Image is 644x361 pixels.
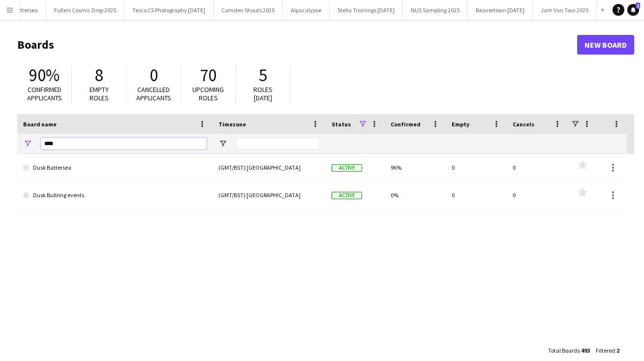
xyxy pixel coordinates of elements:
[41,138,207,150] input: Board name Filter Input
[27,85,62,102] span: Confirmed applicants
[213,154,326,181] div: (GMT/BST) [GEOGRAPHIC_DATA]
[23,154,207,181] a: Dusk Battersea
[283,0,330,20] button: Alpacalypse
[46,0,124,20] button: Fullers Cosmic Drop 2025
[136,85,171,102] span: Cancelled applicants
[446,154,507,181] div: 0
[548,347,580,354] span: Total Boards
[468,0,533,20] button: Beavertown [DATE]
[507,181,568,209] div: 0
[332,192,362,199] span: Active
[581,347,590,354] span: 493
[452,120,469,128] span: Empty
[616,347,619,354] span: 2
[29,64,60,86] span: 90%
[23,120,57,128] span: Board name
[236,138,320,150] input: Timezone Filter Input
[548,341,590,360] div: :
[627,4,639,16] a: 1
[95,64,103,86] span: 8
[446,181,507,209] div: 0
[596,347,615,354] span: Filtered
[385,181,446,209] div: 0%
[391,120,421,128] span: Confirmed
[218,139,227,148] button: Open Filter Menu
[636,2,640,9] span: 1
[218,120,246,128] span: Timezone
[259,64,267,86] span: 5
[577,35,634,55] a: New Board
[513,120,534,128] span: Cancels
[533,0,597,20] button: Jam Van Tour 2025
[192,85,224,102] span: Upcoming roles
[124,0,214,20] button: Tesco CS Photography [DATE]
[596,341,619,360] div: :
[330,0,403,20] button: Stella Trainings [DATE]
[403,0,468,20] button: NUS Sampling 2025
[332,120,351,128] span: Status
[253,85,273,102] span: Roles [DATE]
[150,64,158,86] span: 0
[507,154,568,181] div: 0
[17,37,577,52] h1: Boards
[213,181,326,209] div: (GMT/BST) [GEOGRAPHIC_DATA]
[90,85,109,102] span: Empty roles
[200,64,216,86] span: 70
[214,0,283,20] button: Camden Shouts 2025
[385,154,446,181] div: 96%
[23,139,32,148] button: Open Filter Menu
[23,181,207,209] a: Dusk Bullring events
[332,164,362,172] span: Active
